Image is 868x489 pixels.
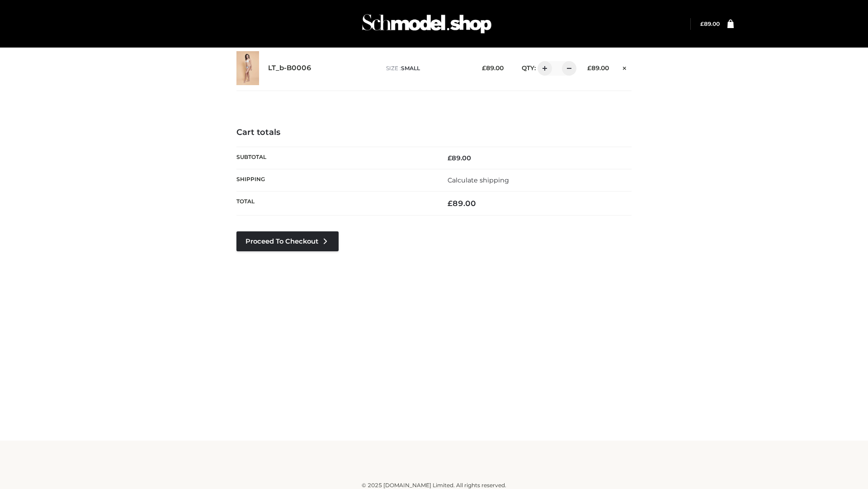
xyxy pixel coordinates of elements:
bdi: 89.00 [448,154,471,162]
h4: Cart totals [236,128,632,138]
bdi: 89.00 [587,64,609,72]
span: £ [700,20,704,27]
th: Total [236,192,434,216]
span: £ [448,154,452,162]
bdi: 89.00 [700,20,720,27]
bdi: 89.00 [482,64,504,72]
a: LT_b-B0006 [268,64,311,72]
div: QTY: [513,61,573,76]
th: Shipping [236,169,434,191]
span: £ [587,64,591,72]
bdi: 89.00 [448,199,476,208]
th: Subtotal [236,147,434,169]
a: £89.00 [700,20,720,27]
span: £ [448,199,453,208]
span: SMALL [401,65,420,72]
img: Schmodel Admin 964 [359,6,495,42]
a: Remove this item [618,61,632,73]
a: Proceed to Checkout [236,231,339,251]
span: £ [482,64,486,72]
a: Calculate shipping [448,176,509,184]
p: size : [386,64,468,72]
